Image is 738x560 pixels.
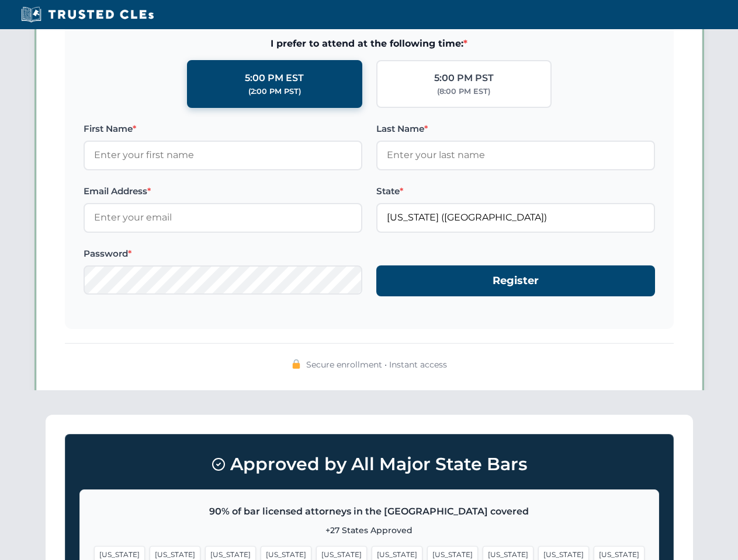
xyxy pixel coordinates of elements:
[376,184,655,198] label: State
[94,504,645,519] p: 90% of bar licensed attorneys in the [GEOGRAPHIC_DATA] covered
[292,359,301,369] img: 🔒
[376,265,655,296] button: Register
[376,203,655,232] input: Florida (FL)
[84,141,362,170] input: Enter your first name
[84,203,362,232] input: Enter your email
[376,122,655,136] label: Last Name
[84,122,362,136] label: First Name
[437,86,490,97] div: (8:00 PM EST)
[84,36,655,51] span: I prefer to attend at the following time:
[84,184,362,198] label: Email Address
[18,6,157,23] img: Trusted CLEs
[248,86,301,97] div: (2:00 PM PST)
[94,524,645,537] p: +27 States Approved
[434,71,494,86] div: 5:00 PM PST
[245,71,304,86] div: 5:00 PM EST
[376,141,655,170] input: Enter your last name
[84,247,362,261] label: Password
[306,358,447,371] span: Secure enrollment • Instant access
[79,449,659,480] h3: Approved by All Major State Bars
